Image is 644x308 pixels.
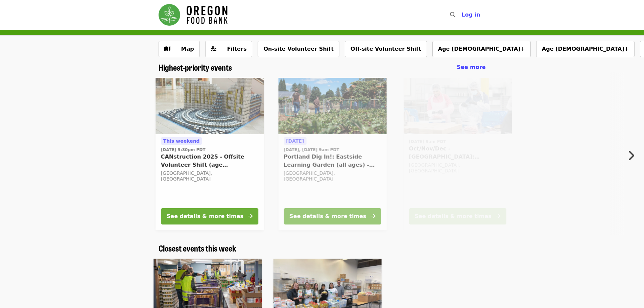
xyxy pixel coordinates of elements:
[409,145,506,161] span: Oct/Nov/Dec - [GEOGRAPHIC_DATA]: Repack/Sort (age [DEMOGRAPHIC_DATA]+)
[211,46,216,52] i: sliders-h icon
[286,138,304,144] span: [DATE]
[161,170,258,182] div: [GEOGRAPHIC_DATA], [GEOGRAPHIC_DATA]
[409,208,506,224] button: See details & more times
[456,8,485,22] button: Log in
[161,153,258,169] span: CANstruction 2025 - Offsite Volunteer Shift (age [DEMOGRAPHIC_DATA]+)
[414,212,491,220] div: See details & more times
[622,146,644,165] button: Next item
[159,63,232,72] a: Highest-priority events
[161,208,258,224] button: See details & more times
[459,7,465,23] input: Search
[457,63,485,71] a: See more
[403,78,511,135] img: Oct/Nov/Dec - Beaverton: Repack/Sort (age 10+) organized by Oregon Food Bank
[248,213,253,219] i: arrow-right icon
[156,78,264,135] img: CANstruction 2025 - Offsite Volunteer Shift (age 16+) organized by Oregon Food Bank
[159,41,200,57] button: Show map view
[536,41,635,57] button: Age [DEMOGRAPHIC_DATA]+
[403,78,511,230] a: See details for "Oct/Nov/Dec - Beaverton: Repack/Sort (age 10+)"
[409,162,506,174] div: [GEOGRAPHIC_DATA], [GEOGRAPHIC_DATA]
[345,41,427,57] button: Off-site Volunteer Shift
[159,4,228,26] img: Oregon Food Bank - Home
[289,212,366,220] div: See details & more times
[205,41,253,57] button: Filters (0 selected)
[161,147,206,153] time: [DATE] 5:30pm PDT
[284,170,381,182] div: [GEOGRAPHIC_DATA], [GEOGRAPHIC_DATA]
[284,147,339,153] time: [DATE], [DATE] 9am PDT
[153,63,491,72] div: Highest-priority events
[159,242,236,254] span: Closest events this week
[159,61,232,73] span: Highest-priority events
[461,11,480,18] span: Log in
[163,138,200,144] span: This weekend
[159,243,236,253] a: Closest events this week
[227,46,247,52] span: Filters
[284,153,381,169] span: Portland Dig In!: Eastside Learning Garden (all ages) - Aug/Sept/Oct
[371,213,375,219] i: arrow-right icon
[181,46,194,52] span: Map
[278,78,386,230] a: See details for "Portland Dig In!: Eastside Learning Garden (all ages) - Aug/Sept/Oct"
[156,78,264,230] a: See details for "CANstruction 2025 - Offsite Volunteer Shift (age 16+)"
[153,243,491,253] div: Closest events this week
[278,78,386,135] img: Portland Dig In!: Eastside Learning Garden (all ages) - Aug/Sept/Oct organized by Oregon Food Bank
[164,46,170,52] i: map icon
[627,149,634,162] i: chevron-right icon
[457,64,485,70] span: See more
[496,213,500,219] i: arrow-right icon
[284,208,381,224] button: See details & more times
[258,41,339,57] button: On-site Volunteer Shift
[432,41,531,57] button: Age [DEMOGRAPHIC_DATA]+
[167,212,243,220] div: See details & more times
[450,11,455,18] i: search icon
[409,139,446,145] time: [DATE] 9am PDT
